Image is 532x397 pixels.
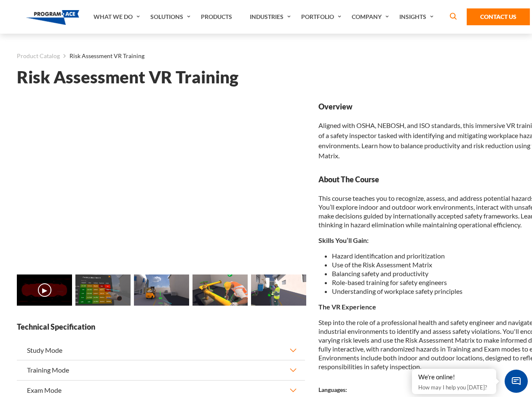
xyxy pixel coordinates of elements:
[418,382,490,392] p: How may I help you [DATE]?
[60,51,144,61] li: Risk Assessment VR Training
[251,274,306,306] img: Risk Assessment VR Training - Preview 4
[26,10,80,25] img: Program-Ace
[318,386,347,393] strong: Languages:
[505,370,528,393] span: Chat Widget
[17,341,305,360] button: Study Mode
[75,274,131,306] img: Risk Assessment VR Training - Preview 1
[17,322,305,332] strong: Technical Specification
[17,360,305,380] button: Training Mode
[17,101,305,264] iframe: Risk Assessment VR Training - Video 0
[17,51,60,61] a: Product Catalog
[192,274,248,306] img: Risk Assessment VR Training - Preview 3
[17,274,72,306] img: Risk Assessment VR Training - Video 0
[38,283,51,297] button: ▶
[418,373,490,381] div: We're online!
[134,274,189,306] img: Risk Assessment VR Training - Preview 2
[467,8,530,25] a: Contact Us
